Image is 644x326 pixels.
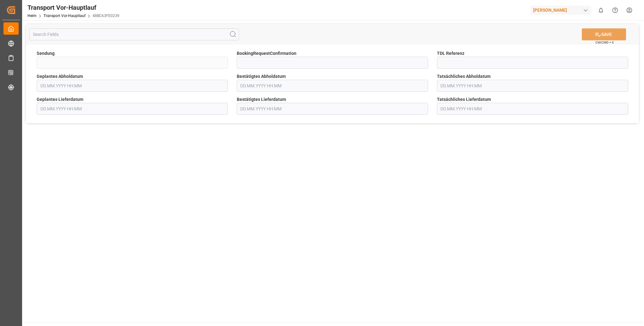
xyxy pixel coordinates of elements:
[533,7,567,14] font: [PERSON_NAME]
[601,31,612,38] font: SAVE
[582,28,626,40] button: SAVE
[594,3,608,17] button: 0 neue Benachrichtigungen anzeigen
[237,51,296,56] font: BookingRequestConfirmation
[595,40,614,45] span: Ctrl/CMD + S
[27,14,37,18] a: Heim
[44,14,86,18] a: Transport Vor-Hauptlauf
[237,80,428,92] input: DD.MM.YYYY HH:MM
[37,51,55,56] font: Sendung
[437,97,491,102] font: Tatsächliches Lieferdatum
[29,28,239,40] input: Search Fields
[437,103,628,115] input: DD.MM.YYYY HH:MM
[37,80,228,92] input: DD.MM.YYYY HH:MM
[437,51,464,56] font: TDL Referenz
[237,97,286,102] font: Bestätigtes Lieferdatum
[237,74,286,79] font: Bestätigtes Abholdatum
[608,3,622,17] button: Hilfe-Center
[37,74,83,79] font: Geplantes Abholdatum
[37,97,83,102] font: Geplantes Lieferdatum
[27,3,119,12] div: Transport Vor-Hauptlauf
[437,80,628,92] input: DD.MM.YYYY HH:MM
[531,4,594,16] button: [PERSON_NAME]
[437,74,491,79] font: Tatsächliches Abholdatum
[237,103,428,115] input: DD.MM.YYYY HH:MM
[37,103,228,115] input: DD.MM.YYYY HH:MM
